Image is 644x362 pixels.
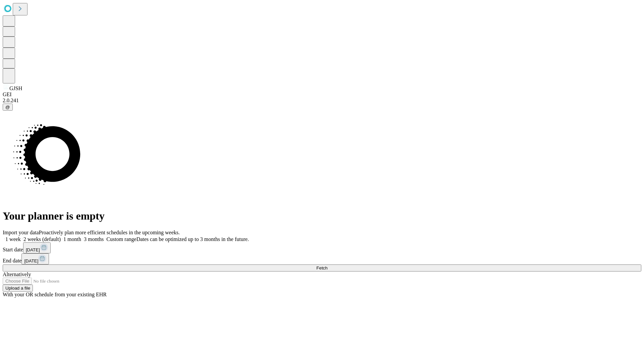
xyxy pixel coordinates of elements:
span: Import your data [3,230,39,235]
div: 2.0.241 [3,98,641,104]
span: Dates can be optimized up to 3 months in the future. [137,236,249,242]
div: GEI [3,92,641,98]
span: Fetch [316,265,327,270]
div: Start date [3,242,641,253]
span: 3 months [84,236,104,242]
button: Fetch [3,264,641,271]
span: [DATE] [24,258,38,263]
span: Custom range [106,236,136,242]
button: @ [3,104,13,111]
span: 1 month [63,236,81,242]
div: End date [3,253,641,264]
span: 1 week [5,236,21,242]
span: GJSH [9,85,22,91]
button: [DATE] [23,242,51,253]
button: Upload a file [3,285,33,292]
span: @ [5,105,10,110]
h1: Your planner is empty [3,210,641,222]
span: Proactively plan more efficient schedules in the upcoming weeks. [39,230,180,235]
span: [DATE] [26,247,40,252]
span: With your OR schedule from your existing EHR [3,292,107,297]
span: Alternatively [3,271,31,277]
span: 2 weeks (default) [23,236,61,242]
button: [DATE] [21,253,49,264]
